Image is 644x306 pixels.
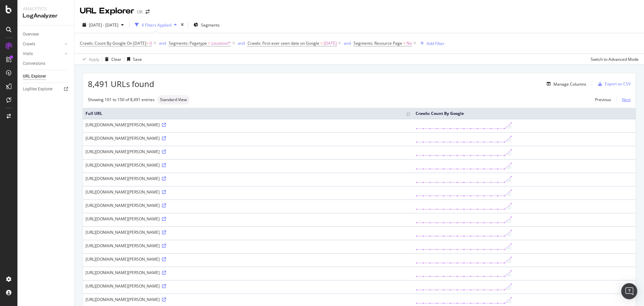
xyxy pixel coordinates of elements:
div: [URL][DOMAIN_NAME][PERSON_NAME] [86,216,410,222]
a: Previous [590,95,616,104]
div: Logfiles Explorer [23,86,53,93]
div: [URL][DOMAIN_NAME][PERSON_NAME] [86,256,410,262]
button: [DATE] - [DATE] [80,19,126,30]
button: Export as CSV [595,79,631,89]
div: Crawls [23,41,35,48]
div: [URL][DOMAIN_NAME][PERSON_NAME] [86,162,410,168]
div: [URL][DOMAIN_NAME][PERSON_NAME] [86,283,410,289]
span: = [403,40,406,46]
span: Location/* [211,39,231,48]
span: 8,491 URLs found [88,78,154,90]
div: [URL][DOMAIN_NAME][PERSON_NAME] [86,243,410,249]
div: Export as CSV [605,81,631,87]
span: Segments: Resource Page [354,40,402,46]
a: Conversions [23,60,69,67]
div: Save [133,56,142,62]
button: Segments [191,19,222,30]
div: Showing 101 to 150 of 8,491 entries [88,97,155,102]
span: > [146,40,149,46]
div: 4 Filters Applied [142,22,171,28]
div: [URL][DOMAIN_NAME][PERSON_NAME] [86,270,410,275]
div: Switch to Advanced Mode [591,56,639,62]
div: [URL][DOMAIN_NAME][PERSON_NAME] [86,149,410,155]
div: [URL][DOMAIN_NAME][PERSON_NAME] [86,122,410,128]
a: URL Explorer [23,73,69,80]
span: Segments: Pagetype [169,40,207,46]
a: Visits [23,50,63,57]
div: and [238,40,245,46]
span: Standard View [160,98,187,102]
span: [DATE] [324,39,337,48]
div: Analytics [23,5,69,12]
button: Apply [80,54,99,64]
div: LogAnalyzer [23,12,69,20]
div: URL Explorer [23,73,46,80]
span: Crawls: First ever seen date on Google [248,40,319,46]
button: and [238,40,245,46]
a: Crawls [23,41,63,48]
div: Clear [111,56,121,62]
span: No [407,39,412,48]
div: [URL][DOMAIN_NAME][PERSON_NAME] [86,189,410,195]
button: and [344,40,351,46]
div: [URL][DOMAIN_NAME][PERSON_NAME] [86,176,410,181]
span: = [208,40,210,46]
button: Switch to Advanced Mode [588,54,639,64]
button: Clear [102,54,121,64]
div: URL Explorer [80,5,134,17]
span: 0 [150,39,152,48]
span: = [320,40,323,46]
div: UK [137,8,143,15]
button: and [159,40,166,46]
div: Add Filter [427,41,444,46]
a: Next [616,95,631,104]
button: 4 Filters Applied [132,19,179,30]
div: Manage Columns [553,81,586,87]
span: Crawls: Count By Google [80,40,126,46]
th: Full URL: activate to sort column ascending [83,108,413,119]
div: Apply [89,56,99,62]
div: neutral label [157,95,190,104]
button: Manage Columns [544,80,586,88]
div: times [179,21,185,28]
span: On [DATE] [127,40,146,46]
button: Save [124,54,142,64]
div: and [344,40,351,46]
div: [URL][DOMAIN_NAME][PERSON_NAME] [86,135,410,141]
div: Overview [23,31,39,38]
div: Visits [23,50,33,57]
div: Open Intercom Messenger [621,283,637,299]
a: Overview [23,31,69,38]
div: Conversions [23,60,45,67]
div: [URL][DOMAIN_NAME][PERSON_NAME] [86,229,410,235]
th: Crawls: Count By Google [413,108,636,119]
div: [URL][DOMAIN_NAME][PERSON_NAME] [86,297,410,302]
button: Add Filter [418,39,444,47]
span: Segments [201,22,220,28]
div: arrow-right-arrow-left [146,9,150,14]
span: [DATE] - [DATE] [89,22,118,28]
div: [URL][DOMAIN_NAME][PERSON_NAME] [86,203,410,208]
div: and [159,40,166,46]
a: Logfiles Explorer [23,86,69,93]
